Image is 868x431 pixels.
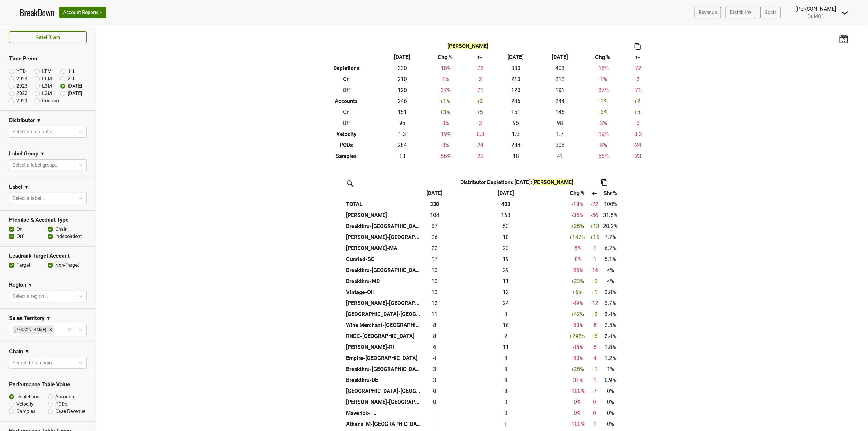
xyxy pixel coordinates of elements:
th: 2.668 [445,364,566,375]
div: 13 [425,266,444,274]
div: [PERSON_NAME] [795,5,836,13]
label: 2022 [16,90,27,97]
td: -1 % [424,74,466,85]
div: Remove Mariette Bolitiski [47,326,54,334]
th: Wine Merchant-[GEOGRAPHIC_DATA] [345,320,424,331]
th: [PERSON_NAME]-[GEOGRAPHIC_DATA] [345,298,424,309]
td: -2 [466,74,494,85]
a: Distrib Inv [726,7,755,18]
td: 0% [601,407,620,418]
div: -56 [590,211,599,219]
label: Off [16,233,24,240]
div: -1 [590,244,599,252]
a: Revenue [695,7,721,18]
th: 16.499 [445,320,566,331]
th: +-: activate to sort column ascending [588,188,601,199]
td: -3 [466,118,494,129]
button: Reset filters [9,31,87,43]
th: Samples [313,150,380,161]
td: 120 [380,85,425,96]
td: 11.333 [424,309,445,320]
div: 22 [425,244,444,252]
div: -1 [590,255,599,263]
td: -100 % [566,386,588,397]
span: ▼ [28,281,33,289]
div: 0 [425,398,444,406]
th: 29.167 [445,265,566,276]
th: Off [313,118,380,129]
div: 23 [447,244,565,252]
div: -7 [590,387,599,395]
th: TOTAL [345,199,424,210]
td: 2.5% [601,320,620,331]
th: 10.834 [445,342,566,353]
span: ▼ [36,117,41,124]
td: 18 [380,150,425,161]
td: 8.168 [424,320,445,331]
div: +3 [590,310,599,318]
td: 25.52 [424,232,445,243]
span: [PERSON_NAME] [532,179,573,185]
h3: Leadrank Target Account [9,253,87,259]
td: +6 % [566,287,588,298]
th: Jul '25: activate to sort column ascending [424,188,445,199]
div: 6 [425,343,444,351]
div: 8 [447,310,565,318]
td: +5 [624,107,652,118]
label: Depletions [16,393,39,400]
label: Case Revenue [55,408,85,415]
td: 5.1% [601,254,620,265]
th: Empire-[GEOGRAPHIC_DATA] [345,353,424,364]
td: -50 % [566,320,588,331]
div: 53 [447,222,565,230]
th: [PERSON_NAME]-MA [345,243,424,254]
th: 18.500 [445,254,566,265]
h3: Distributor [9,117,35,124]
div: 3 [425,365,444,373]
td: 0 % [566,397,588,407]
td: 1.3 [380,129,425,139]
div: +6 [590,332,599,340]
td: -50 % [566,353,588,364]
div: 3 [447,365,565,373]
td: -23 [466,150,494,161]
label: Non-Target [55,262,79,269]
td: 246 [494,96,538,107]
label: L2M [42,90,52,97]
td: 95 [494,118,538,129]
th: 23.166 [445,243,566,254]
td: 4% [601,265,620,276]
td: 0% [601,397,620,407]
td: 1.3 [494,129,538,139]
td: 7.833 [424,331,445,342]
td: -35 % [566,210,588,221]
td: 66.671 [424,221,445,232]
th: Breakthru-[GEOGRAPHIC_DATA] [345,364,424,375]
td: 403 [538,63,582,74]
th: Velocity [313,129,380,139]
td: 284 [380,139,425,150]
th: Chg % [582,52,624,63]
td: -3 % [424,118,466,129]
td: 31.5% [601,210,620,221]
div: 13 [425,288,444,296]
th: 403 [445,199,566,210]
td: -24 [466,139,494,150]
th: [PERSON_NAME]-RI [345,342,424,353]
th: 7.500 [445,386,566,397]
label: Accounts [55,393,75,400]
td: 100% [601,199,620,210]
td: 1% [601,364,620,375]
span: [PERSON_NAME] [448,43,489,49]
th: Chg %: activate to sort column ascending [566,188,588,199]
td: -24 [624,139,652,150]
td: -3 % [582,118,624,129]
div: 11 [447,277,565,285]
td: 3.8% [601,287,620,298]
label: 2021 [16,97,27,104]
div: 17 [425,255,444,263]
div: [PERSON_NAME] [13,326,47,334]
div: 24 [447,299,565,307]
span: DuMOL [808,13,824,19]
td: 120 [494,85,538,96]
